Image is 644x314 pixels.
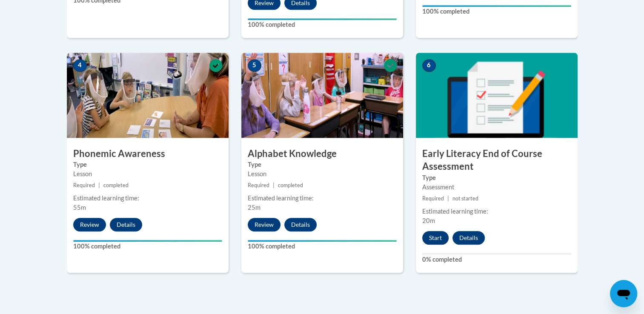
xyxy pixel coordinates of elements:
[273,182,275,188] span: |
[73,169,222,179] div: Lesson
[248,242,397,251] label: 100% completed
[422,5,571,7] div: Your progress
[241,53,403,138] img: Course Image
[67,53,229,138] img: Course Image
[610,280,637,307] iframe: Button to launch messaging window
[248,169,397,179] div: Lesson
[103,182,129,188] span: completed
[248,194,397,203] div: Estimated learning time:
[248,20,397,29] label: 100% completed
[248,182,269,188] span: Required
[73,59,87,72] span: 4
[447,195,449,202] span: |
[422,195,444,202] span: Required
[248,204,260,211] span: 25m
[422,59,436,72] span: 6
[416,147,578,174] h3: Early Literacy End of Course Assessment
[248,218,280,231] button: Review
[278,182,303,188] span: completed
[422,207,571,216] div: Estimated learning time:
[73,160,222,169] label: Type
[110,218,142,231] button: Details
[422,173,571,183] label: Type
[248,59,261,72] span: 5
[452,195,478,202] span: not started
[241,147,403,160] h3: Alphabet Knowledge
[422,7,571,16] label: 100% completed
[422,255,571,264] label: 0% completed
[248,160,397,169] label: Type
[67,147,229,160] h3: Phonemic Awareness
[98,182,100,188] span: |
[452,231,485,245] button: Details
[73,182,95,188] span: Required
[248,240,397,242] div: Your progress
[284,218,317,231] button: Details
[416,53,578,138] img: Course Image
[73,194,222,203] div: Estimated learning time:
[248,18,397,20] div: Your progress
[422,183,571,192] div: Assessment
[73,218,106,231] button: Review
[73,242,222,251] label: 100% completed
[73,240,222,242] div: Your progress
[73,204,86,211] span: 55m
[422,231,449,245] button: Start
[422,217,435,224] span: 20m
